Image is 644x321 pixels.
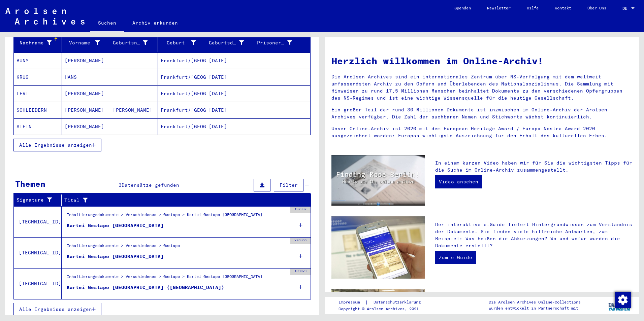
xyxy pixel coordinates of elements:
[119,182,122,188] span: 3
[113,39,148,46] div: Geburtsname
[5,8,85,25] img: Arolsen_neg.svg
[339,306,429,312] p: Copyright © Arolsen Archives, 2021
[110,33,158,52] mat-header-cell: Geburtsname
[14,268,62,299] td: [TECHNICAL_ID]
[14,85,62,102] mat-cell: LEVI
[209,39,244,46] div: Geburtsdatum
[65,39,100,46] div: Vorname
[122,182,179,188] span: Datensätze gefunden
[435,221,632,249] p: Der interaktive e-Guide liefert Hintergrundwissen zum Verständnis der Dokumente. Sie finden viele...
[435,251,476,264] a: Zum e-Guide
[206,118,254,135] mat-cell: [DATE]
[206,33,254,52] mat-header-cell: Geburtsdatum
[206,85,254,102] mat-cell: [DATE]
[206,102,254,118] mat-cell: [DATE]
[62,118,110,135] mat-cell: [PERSON_NAME]
[124,15,186,31] a: Archiv erkunden
[489,305,581,311] p: wurden entwickelt in Partnerschaft mit
[607,297,632,314] img: yv_logo.png
[67,253,164,260] div: Kartei Gestapo [GEOGRAPHIC_DATA]
[209,37,254,48] div: Geburtsdatum
[62,33,110,52] mat-header-cell: Vorname
[67,274,262,283] div: Inhaftierungsdokumente > Verschiedenes > Gestapo > Kartei Gestapo [GEOGRAPHIC_DATA]
[206,52,254,69] mat-cell: [DATE]
[14,118,62,135] mat-cell: STEIN
[113,37,158,48] div: Geburtsname
[62,52,110,69] mat-cell: [PERSON_NAME]
[489,299,581,305] p: Die Arolsen Archives Online-Collections
[622,6,630,11] span: DE
[14,237,62,268] td: [TECHNICAL_ID]
[257,37,302,48] div: Prisoner #
[14,33,62,52] mat-header-cell: Nachname
[14,102,62,118] mat-cell: SCHLEEDERN
[615,292,631,308] img: Zustimmung ändern
[64,195,302,206] div: Titel
[158,85,206,102] mat-cell: Frankfurt/[GEOGRAPHIC_DATA]
[331,73,632,102] p: Die Arolsen Archives sind ein internationales Zentrum über NS-Verfolgung mit dem weltweit umfasse...
[67,243,180,252] div: Inhaftierungsdokumente > Verschiedenes > Gestapo
[17,197,53,204] div: Signature
[65,37,110,48] div: Vorname
[62,69,110,85] mat-cell: HANS
[17,37,62,48] div: Nachname
[17,39,52,46] div: Nachname
[614,291,631,308] div: Zustimmung ändern
[290,207,311,213] div: 137337
[290,238,311,244] div: 276366
[290,269,311,275] div: 139029
[206,69,254,85] mat-cell: [DATE]
[339,299,429,306] div: |
[368,299,429,306] a: Datenschutzerklärung
[67,212,262,221] div: Inhaftierungsdokumente > Verschiedenes > Gestapo > Kartei Gestapo [GEOGRAPHIC_DATA]
[331,155,425,206] img: video.jpg
[339,299,365,306] a: Impressum
[161,39,196,46] div: Geburt‏
[254,33,310,52] mat-header-cell: Prisoner #
[331,125,632,139] p: Unser Online-Archiv ist 2020 mit dem European Heritage Award / Europa Nostra Award 2020 ausgezeic...
[158,52,206,69] mat-cell: Frankfurt/[GEOGRAPHIC_DATA]
[158,102,206,118] mat-cell: Frankfurt/[GEOGRAPHIC_DATA]
[90,15,124,32] a: Suchen
[158,33,206,52] mat-header-cell: Geburt‏
[19,142,92,148] span: Alle Ergebnisse anzeigen
[435,175,482,188] a: Video ansehen
[435,159,632,174] p: In einem kurzen Video haben wir für Sie die wichtigsten Tipps für die Suche im Online-Archiv zusa...
[158,118,206,135] mat-cell: Frankfurt/[GEOGRAPHIC_DATA]
[62,85,110,102] mat-cell: [PERSON_NAME]
[331,54,632,68] h1: Herzlich willkommen im Online-Archiv!
[13,139,101,151] button: Alle Ergebnisse anzeigen
[13,303,101,316] button: Alle Ergebnisse anzeigen
[67,222,164,229] div: Kartei Gestapo [GEOGRAPHIC_DATA]
[14,52,62,69] mat-cell: BUNY
[331,106,632,120] p: Ein großer Teil der rund 30 Millionen Dokumente ist inzwischen im Online-Archiv der Arolsen Archi...
[17,195,61,206] div: Signature
[161,37,206,48] div: Geburt‏
[158,69,206,85] mat-cell: Frankfurt/[GEOGRAPHIC_DATA]
[15,178,45,190] div: Themen
[257,39,292,46] div: Prisoner #
[14,206,62,237] td: [TECHNICAL_ID]
[331,216,425,279] img: eguide.jpg
[14,69,62,85] mat-cell: KRUG
[62,102,110,118] mat-cell: [PERSON_NAME]
[64,197,294,204] div: Titel
[67,284,224,291] div: Kartei Gestapo [GEOGRAPHIC_DATA] ([GEOGRAPHIC_DATA])
[19,306,92,312] span: Alle Ergebnisse anzeigen
[110,102,158,118] mat-cell: [PERSON_NAME]
[274,179,303,191] button: Filter
[280,182,298,188] span: Filter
